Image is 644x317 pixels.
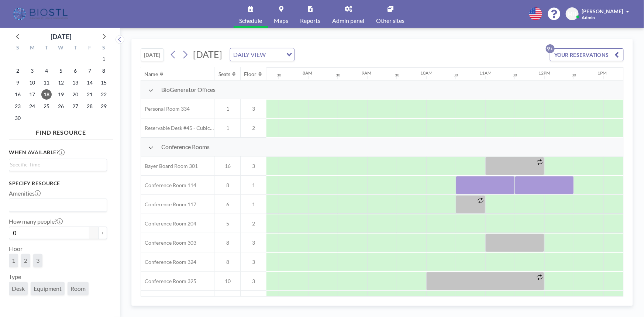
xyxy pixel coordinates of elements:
div: S [11,44,25,53]
span: Friday, November 21, 2025 [85,89,95,100]
span: Maps [274,18,289,24]
div: Seats [219,71,231,77]
span: 3 [241,278,266,285]
span: Room [70,285,86,292]
label: Type [9,273,21,280]
div: 9AM [362,70,371,76]
span: Tuesday, November 11, 2025 [41,77,52,88]
span: Conference Room 204 [141,220,196,227]
div: Floor [244,71,257,77]
span: Sunday, November 23, 2025 [13,101,23,111]
span: Conference Room 324 [141,259,196,265]
img: organization-logo [12,7,70,21]
span: Personal Room 334 [141,106,190,112]
label: Amenities [9,190,41,197]
span: [PERSON_NAME] [582,8,623,14]
span: 8 [215,259,240,265]
span: 1 [215,106,240,112]
span: Other sites [376,18,405,24]
span: 6 [215,201,240,208]
span: [DATE] [193,49,222,60]
div: T [68,44,82,53]
span: Desk [12,285,25,292]
div: 30 [513,73,517,77]
span: Saturday, November 1, 2025 [99,54,109,64]
span: Friday, November 14, 2025 [85,77,95,88]
span: 8 [215,240,240,246]
h3: Specify resource [9,180,107,187]
span: DAILY VIEW [232,50,267,59]
input: Search for option [10,161,103,169]
span: Reservable Desk #45 - Cubicle Area (Office 206) [141,125,215,131]
span: Bayer Board Room 301 [141,163,198,169]
span: MH [568,11,577,17]
span: Schedule [240,18,262,24]
button: + [98,227,107,239]
label: How many people? [9,218,63,225]
span: Wednesday, November 19, 2025 [56,89,66,100]
span: Tuesday, November 4, 2025 [41,66,52,76]
span: 2 [24,257,27,264]
span: 3 [36,257,39,264]
span: 1 [215,125,240,131]
div: 1PM [598,70,607,76]
span: Conference Room 325 [141,278,196,285]
div: Search for option [9,159,107,170]
span: Admin [582,15,595,20]
div: 30 [336,73,340,77]
span: BioGenerator Offices [161,86,216,93]
span: Sunday, November 30, 2025 [13,113,23,123]
span: 16 [215,163,240,169]
div: S [97,44,111,53]
div: 12PM [539,70,551,76]
div: 30 [277,73,281,77]
span: Sunday, November 9, 2025 [13,77,23,88]
span: Wednesday, November 12, 2025 [56,77,66,88]
span: Friday, November 7, 2025 [85,66,95,76]
span: Sunday, November 16, 2025 [13,89,23,100]
span: 3 [241,163,266,169]
span: Conference Room 303 [141,240,196,246]
span: Saturday, November 8, 2025 [99,66,109,76]
span: Tuesday, November 18, 2025 [41,89,52,100]
span: Conference Rooms [161,143,210,151]
span: Wednesday, November 26, 2025 [56,101,66,111]
div: M [25,44,39,53]
span: Admin panel [333,18,365,24]
span: 3 [241,240,266,246]
div: F [82,44,97,53]
button: - [89,227,98,239]
div: 30 [454,73,458,77]
div: W [54,44,68,53]
span: Saturday, November 15, 2025 [99,77,109,88]
span: 1 [241,201,266,208]
label: Floor [9,245,23,252]
div: 30 [395,73,399,77]
p: 9+ [546,44,555,53]
span: 2 [241,125,266,131]
span: Monday, November 3, 2025 [27,66,37,76]
span: Equipment [34,285,62,292]
span: Friday, November 28, 2025 [85,101,95,111]
div: 30 [572,73,576,77]
span: Saturday, November 22, 2025 [99,89,109,100]
div: Name [145,71,158,77]
input: Search for option [268,50,282,59]
span: Thursday, November 27, 2025 [70,101,80,111]
label: Name [9,301,24,309]
div: T [39,44,54,53]
span: 2 [241,220,266,227]
span: 1 [12,257,15,264]
button: YOUR RESERVATIONS9+ [550,48,624,61]
span: Sunday, November 2, 2025 [13,66,23,76]
span: Reports [300,18,321,24]
span: Monday, November 17, 2025 [27,89,37,100]
div: Search for option [9,199,107,211]
div: Search for option [230,48,294,61]
span: Tuesday, November 25, 2025 [41,101,52,111]
span: Conference Room 114 [141,182,196,189]
span: Wednesday, November 5, 2025 [56,66,66,76]
div: 11AM [480,70,492,76]
div: [DATE] [51,31,71,42]
span: Thursday, November 20, 2025 [70,89,80,100]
